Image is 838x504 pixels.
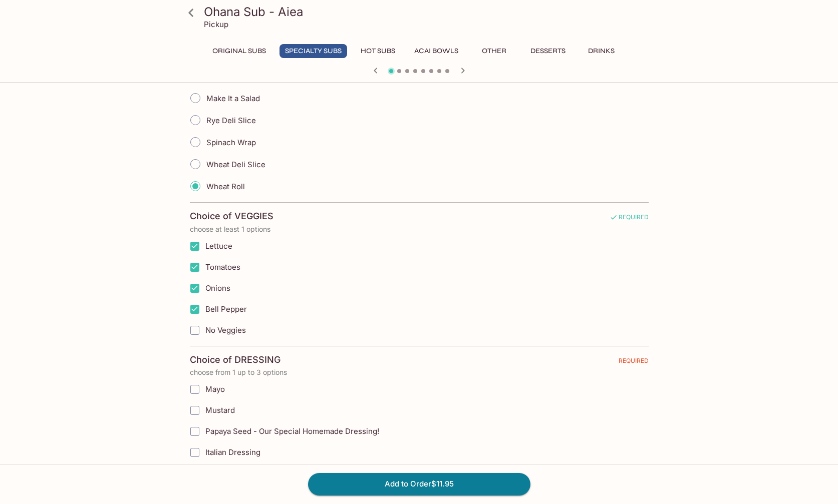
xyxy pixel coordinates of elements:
button: Specialty Subs [280,44,347,58]
button: Acai Bowls [409,44,464,58]
span: Rye Deli Slice [206,116,256,125]
span: Spinach Wrap [206,138,256,147]
span: Wheat Roll [206,182,245,191]
span: No Veggies [205,325,246,335]
button: Original Subs [207,44,271,58]
h4: Choice of VEGGIES [190,211,273,222]
span: Papaya Seed - Our Special Homemade Dressing! [205,426,379,436]
span: Tomatoes [205,262,240,272]
span: Mustard [205,405,235,415]
span: Onions [205,283,230,293]
span: Italian Dressing [205,447,260,457]
span: Bell Pepper [205,304,247,314]
span: Make It a Salad [206,94,260,103]
button: Hot Subs [355,44,401,58]
span: Wheat Deli Slice [206,160,265,169]
span: Mayo [205,384,225,394]
span: Lettuce [205,241,232,251]
span: REQUIRED [610,213,649,225]
span: REQUIRED [619,357,649,368]
h4: Choice of DRESSING [190,354,281,365]
button: Other [472,44,517,58]
button: Add to Order$11.95 [308,473,530,495]
p: Pickup [204,20,228,29]
p: choose from 1 up to 3 options [190,368,649,376]
h3: Ohana Sub - Aiea [204,4,652,20]
button: Drinks [579,44,624,58]
p: choose at least 1 options [190,225,649,233]
button: Desserts [525,44,571,58]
